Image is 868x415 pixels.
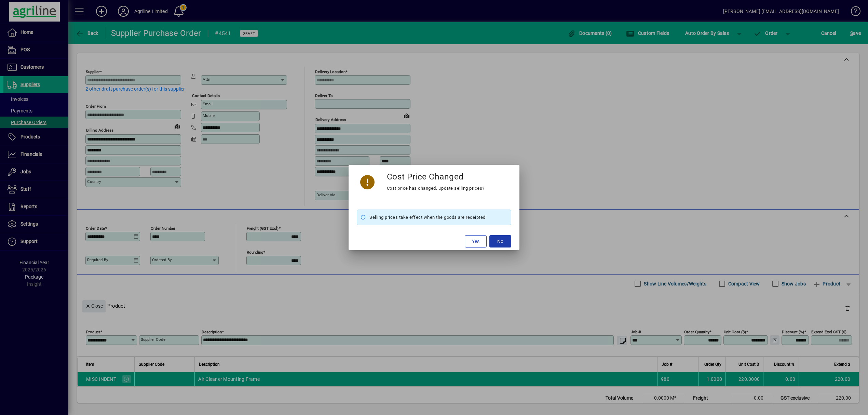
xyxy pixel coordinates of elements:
div: Cost price has changed. Update selling prices? [387,184,485,192]
button: Yes [465,235,487,247]
span: No [497,238,503,245]
h3: Cost Price Changed [387,172,464,182]
span: Yes [472,238,479,245]
button: No [489,235,511,247]
span: Selling prices take effect when the goods are receipted [369,213,486,222]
